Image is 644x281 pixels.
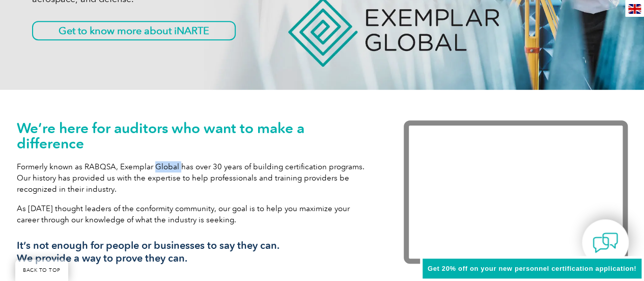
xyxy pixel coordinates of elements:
img: contact-chat.png [593,230,618,256]
iframe: Exemplar Global: Working together to make a difference [404,120,628,264]
h1: We’re here for auditors who want to make a difference [17,120,373,151]
p: Formerly known as RABQSA, Exemplar Global has over 30 years of building certification programs. O... [17,161,373,195]
a: BACK TO TOP [15,260,68,281]
img: en [628,4,641,14]
h3: It’s not enough for people or businesses to say they can. We provide a way to prove they can. [17,239,373,265]
span: Get 20% off on your new personnel certification application! [428,265,636,272]
a: Get to know more about iNARTE [32,21,236,40]
p: As [DATE] thought leaders of the conformity community, our goal is to help you maximize your care... [17,203,373,225]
